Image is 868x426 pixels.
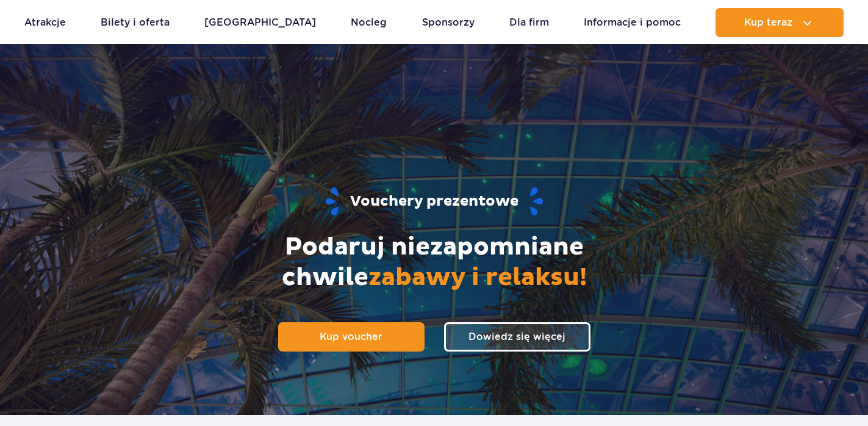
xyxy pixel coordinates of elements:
h1: Vouchery prezentowe [42,186,827,217]
span: Kup voucher [320,331,382,342]
a: Atrakcje [24,8,66,37]
a: Nocleg [351,8,387,37]
a: Sponsorzy [422,8,475,37]
a: Dowiedz się więcej [444,322,590,352]
span: Kup teraz [744,17,792,28]
button: Kup teraz [716,8,844,37]
span: Dowiedz się więcej [468,331,565,342]
a: Bilety i oferta [101,8,170,37]
a: Kup voucher [278,322,425,352]
h2: Podaruj niezapomniane chwile [221,232,648,293]
a: Dla firm [509,8,549,37]
span: zabawy i relaksu! [368,262,587,293]
a: Informacje i pomoc [584,8,681,37]
a: [GEOGRAPHIC_DATA] [204,8,316,37]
